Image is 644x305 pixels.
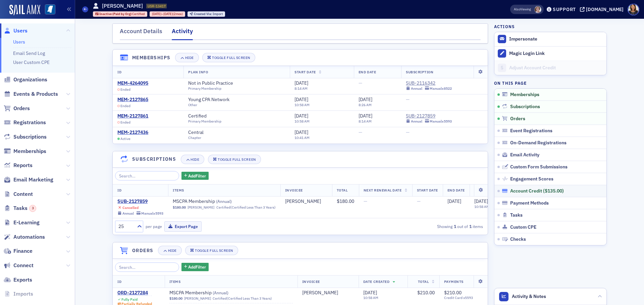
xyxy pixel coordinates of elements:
[406,70,433,74] span: Subscription
[120,120,130,125] span: Ended
[4,290,33,298] a: Imports
[132,12,145,16] span: Certified
[4,233,45,241] a: Automations
[122,211,134,216] div: Annual
[474,198,488,204] span: [DATE]
[122,206,139,210] div: Cancelled
[117,130,148,136] a: MEM-2127436
[117,80,148,86] div: MEM-4264095
[359,102,372,107] time: 8:26 AM
[359,113,372,119] span: [DATE]
[194,12,213,16] span: Created Via :
[188,119,221,124] div: Primary Membership
[474,204,489,209] time: 10:58 AM
[117,188,121,193] span: ID
[141,211,163,216] div: Manual x5593
[406,80,452,86] a: SUB-2116342
[509,36,537,42] button: Impersonate
[117,290,152,296] a: ORD-2127284
[120,87,130,92] span: Ended
[121,297,138,302] div: Fully Paid
[187,11,225,17] div: Created Via: Import
[117,70,121,74] span: ID
[509,65,603,71] div: Adjust Account Credit
[13,276,32,284] span: Exports
[152,12,161,16] span: [DATE]
[512,293,546,300] span: Activity & Notes
[163,12,173,16] span: [DATE]
[586,6,624,12] div: [DOMAIN_NAME]
[164,221,202,232] button: Export Page
[9,5,40,15] img: SailAMX
[514,7,531,12] span: Viewing
[13,90,58,98] span: Events & Products
[294,70,316,74] span: Start Date
[302,290,354,296] span: Molly Mitchell
[117,113,148,119] a: MEM-2127861
[173,205,186,210] span: $180.00
[188,130,210,136] a: Central
[510,116,525,122] span: Orders
[418,279,429,284] span: Total
[363,295,378,300] time: 10:58 AM
[447,188,465,193] span: End Date
[181,155,204,164] button: Hide
[444,279,464,284] span: Payments
[120,137,130,141] span: Active
[359,80,362,86] span: —
[452,223,457,229] strong: 1
[99,12,132,16] span: Inactive (Paid by Org)
[132,156,176,163] h4: Subscriptions
[188,86,239,91] div: Primary Membership
[510,224,536,230] span: Custom CPE
[188,70,208,74] span: Plan Info
[447,198,461,204] span: [DATE]
[285,199,321,205] div: [PERSON_NAME]
[628,4,639,15] span: Profile
[191,158,199,161] div: Hide
[146,223,162,229] label: per page
[411,86,422,91] div: Annual
[430,119,452,124] div: Manual x5593
[294,80,308,86] span: [DATE]
[4,105,30,112] a: Orders
[213,296,272,301] div: Certified (Certified Less Than 3 Years)
[580,7,626,12] button: [DOMAIN_NAME]
[118,223,133,230] div: 25
[195,249,233,252] div: Toggle Full Screen
[417,290,435,296] span: $210.00
[337,198,354,204] span: $180.00
[510,176,553,182] span: Engagement Scores
[444,290,462,296] span: $210.00
[365,223,483,229] div: Showing out of items
[4,276,32,284] a: Exports
[285,199,327,205] span: Molly Mitchell
[45,4,55,15] img: SailAMX
[13,133,47,141] span: Subscriptions
[40,4,55,16] a: View Homepage
[13,262,34,269] span: Connect
[181,263,209,271] button: AddFilter
[188,173,206,179] span: Add Filter
[510,152,539,158] span: Email Activity
[93,11,148,17] div: Inactive (Paid by Org): Inactive (Paid by Org): Certified
[406,113,452,119] a: SUB-2127859
[169,296,182,301] span: $180.00
[294,135,310,140] time: 10:41 AM
[117,97,148,103] a: MEM-2127865
[13,105,30,112] span: Orders
[117,199,163,205] div: SUB-2127859
[285,188,303,193] span: Invoicee
[510,212,523,218] span: Tasks
[117,279,121,284] span: ID
[553,6,576,12] div: Support
[4,119,46,126] a: Registrations
[173,188,184,193] span: Items
[4,247,33,255] a: Finance
[509,51,603,57] div: Magic Login Link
